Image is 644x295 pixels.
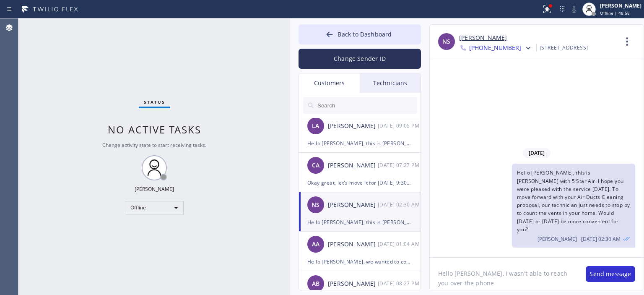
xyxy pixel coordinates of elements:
[307,178,412,188] div: Okay great, let's move it for [DATE] 9:30-12 and our technician will call/text you once he's on h...
[586,266,635,282] button: Send message
[125,201,184,214] div: Offline
[312,240,319,249] span: AA
[299,49,421,69] button: Change Sender ID
[299,24,421,44] button: Back to Dashboard
[328,121,378,131] div: [PERSON_NAME]
[328,200,378,210] div: [PERSON_NAME]
[430,258,577,290] textarea: Hello [PERSON_NAME], I wasn't able to reach you over the phone
[581,235,621,243] span: [DATE] 02:30 AM
[307,138,412,148] div: Hello [PERSON_NAME], this is [PERSON_NAME] from Air Ducts Cleaning. We have estimate appointment ...
[378,200,421,209] div: 09/19/2025 9:30 AM
[568,3,580,15] button: Mute
[540,43,588,52] div: [STREET_ADDRESS]
[459,33,507,43] a: [PERSON_NAME]
[317,97,417,114] input: Search
[360,73,421,93] div: Technicians
[312,161,319,170] span: CA
[299,73,360,93] div: Customers
[108,123,201,136] span: No active tasks
[312,279,319,289] span: AB
[378,239,421,249] div: 09/19/2025 9:04 AM
[328,240,378,249] div: [PERSON_NAME]
[517,169,630,232] span: Hello [PERSON_NAME], this is [PERSON_NAME] with 5 Star Air. I hope you were pleased with the serv...
[102,141,206,149] span: Change activity state to start receiving tasks.
[328,279,378,289] div: [PERSON_NAME]
[600,10,630,16] span: Offline | 48:58
[307,217,412,227] div: Hello [PERSON_NAME], this is [PERSON_NAME] with 5 Star Air. I hope you were pleased with the serv...
[312,121,319,131] span: LA
[442,37,450,47] span: NS
[378,279,421,288] div: 09/19/2025 9:27 AM
[144,99,165,105] span: Status
[312,200,319,210] span: NS
[600,2,641,9] div: [PERSON_NAME]
[328,161,378,170] div: [PERSON_NAME]
[307,257,412,266] div: Hello [PERSON_NAME], we wanted to confirm your appointment for Air Ducts Cleaning [DATE] and let ...
[512,164,635,248] div: 09/19/2025 9:30 AM
[378,121,421,131] div: 09/22/2025 9:05 AM
[378,160,421,170] div: 09/22/2025 9:27 AM
[538,235,577,243] span: [PERSON_NAME]
[135,185,174,193] div: [PERSON_NAME]
[523,148,551,158] span: [DATE]
[338,30,392,38] span: Back to Dashboard
[469,44,521,54] span: [PHONE_NUMBER]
